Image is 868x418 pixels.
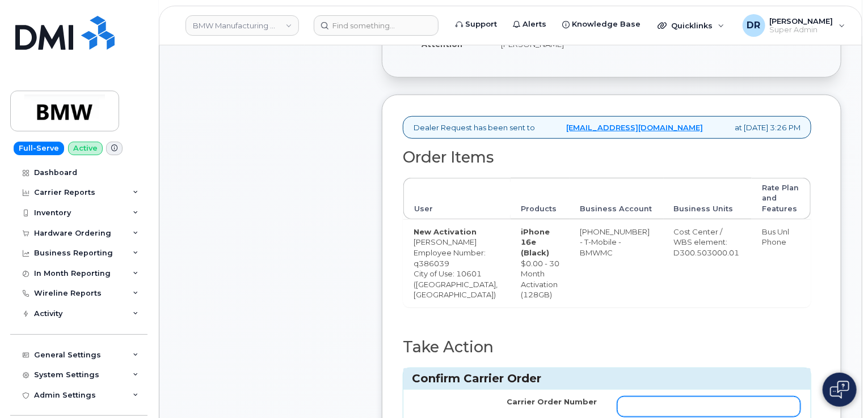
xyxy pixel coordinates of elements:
[403,178,511,219] th: User
[567,122,703,133] a: [EMAIL_ADDRESS][DOMAIN_NAME]
[674,227,741,258] div: Cost Center / WBS element: D300.503000.01
[554,13,648,36] a: Knowledge Base
[671,21,713,30] span: Quicklinks
[747,19,761,32] span: DR
[770,25,833,35] span: Super Admin
[752,178,811,219] th: Rate Plan and Features
[403,116,811,139] div: Dealer Request has been sent to at [DATE] 3:26 PM
[314,15,439,36] input: Find something...
[664,178,752,219] th: Business Units
[511,219,570,307] td: $0.00 - 30 Month Activation (128GB)
[412,371,802,386] h3: Confirm Carrier Order
[570,178,663,219] th: Business Account
[505,13,554,36] a: Alerts
[403,149,811,166] h2: Order Items
[511,178,570,219] th: Products
[752,219,811,307] td: Bus Unl Phone
[414,248,486,268] span: Employee Number: q386039
[650,14,732,37] div: Quicklinks
[521,227,550,257] strong: iPhone 16e (Black)
[403,219,511,307] td: [PERSON_NAME] City of Use: 10601 ([GEOGRAPHIC_DATA], [GEOGRAPHIC_DATA])
[186,15,299,36] a: BMW Manufacturing Co LLC
[414,227,477,236] strong: New Activation
[830,381,849,399] img: Open chat
[570,219,663,307] td: [PHONE_NUMBER] - T-Mobile - BMWMC
[735,14,853,37] div: Dori Ripley
[465,19,497,30] span: Support
[572,19,641,30] span: Knowledge Base
[507,396,597,407] label: Carrier Order Number
[403,339,811,356] h2: Take Action
[448,13,505,36] a: Support
[770,16,833,25] span: [PERSON_NAME]
[523,19,546,30] span: Alerts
